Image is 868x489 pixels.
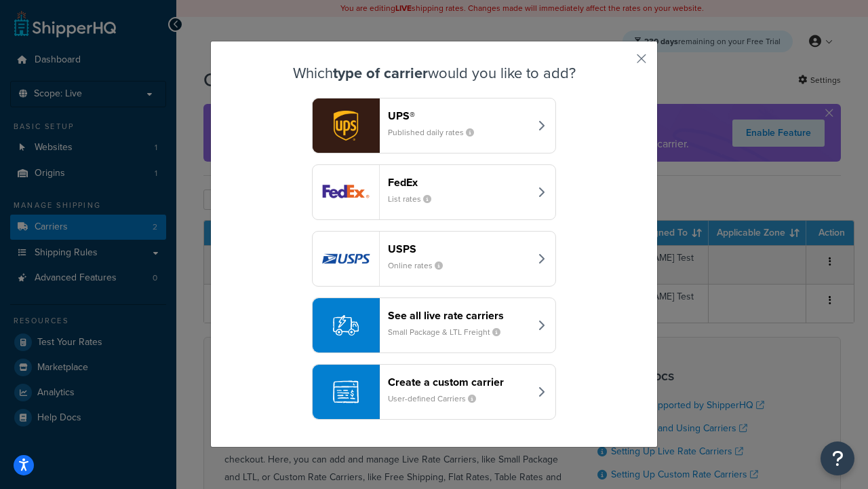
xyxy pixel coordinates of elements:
img: fedEx logo [313,165,379,219]
button: ups logoUPS®Published daily rates [312,98,556,153]
strong: type of carrier [333,62,428,84]
img: icon-carrier-liverate-becf4550.svg [333,312,359,338]
button: fedEx logoFedExList rates [312,164,556,220]
header: See all live rate carriers [388,309,530,322]
button: Open Resource Center [821,441,854,475]
button: usps logoUSPSOnline rates [312,231,556,287]
small: Small Package & LTL Freight [388,326,511,338]
small: User-defined Carriers [388,393,487,405]
header: USPS [388,242,530,255]
button: Create a custom carrierUser-defined Carriers [312,364,556,420]
img: icon-carrier-custom-c93b8a24.svg [333,379,359,405]
img: usps logo [313,232,379,286]
header: FedEx [388,176,530,189]
button: See all live rate carriersSmall Package & LTL Freight [312,297,556,353]
small: Online rates [388,259,454,272]
img: ups logo [313,98,379,153]
h3: Which would you like to add? [245,65,623,81]
header: Create a custom carrier [388,376,530,388]
header: UPS® [388,109,530,122]
small: List rates [388,193,442,205]
small: Published daily rates [388,126,485,139]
